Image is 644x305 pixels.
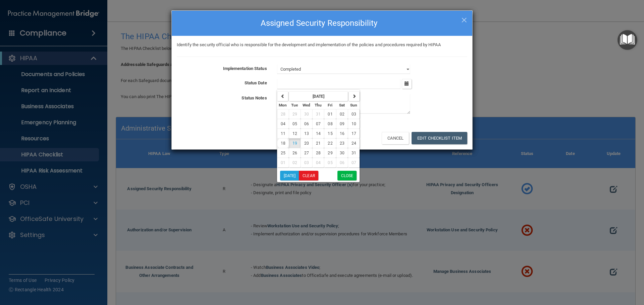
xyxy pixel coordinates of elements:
[301,109,312,119] button: 30
[245,80,267,85] b: Status Date
[324,129,336,138] button: 15
[336,138,348,148] button: 23
[292,141,297,146] span: 19
[304,160,309,165] span: 03
[316,122,321,126] span: 07
[324,138,336,148] button: 22
[304,131,309,136] span: 13
[301,158,312,167] button: 03
[316,141,321,146] span: 21
[352,131,356,136] span: 17
[312,109,324,119] button: 31
[336,109,348,119] button: 02
[528,257,636,284] iframe: Drift Widget Chat Controller
[348,129,360,138] button: 17
[339,103,345,107] small: Saturday
[461,12,467,26] span: ×
[348,138,360,148] button: 24
[340,131,344,136] span: 16
[336,119,348,129] button: 09
[324,158,336,167] button: 05
[324,148,336,158] button: 29
[312,158,324,167] button: 04
[241,95,267,100] b: Status Notes
[316,131,321,136] span: 14
[312,138,324,148] button: 21
[412,132,467,144] button: Edit Checklist Item
[281,141,285,146] span: 18
[292,112,297,117] span: 29
[382,132,409,144] button: Cancel
[277,119,289,129] button: 04
[315,103,322,107] small: Thursday
[281,112,285,117] span: 28
[277,138,289,148] button: 18
[336,158,348,167] button: 06
[289,109,301,119] button: 29
[281,131,285,136] span: 11
[352,151,356,155] span: 31
[348,148,360,158] button: 31
[292,160,297,165] span: 02
[301,129,312,138] button: 13
[336,129,348,138] button: 16
[348,119,360,129] button: 10
[289,119,301,129] button: 05
[352,122,356,126] span: 10
[328,151,332,155] span: 29
[289,129,301,138] button: 12
[277,109,289,119] button: 28
[312,148,324,158] button: 28
[324,109,336,119] button: 01
[304,141,309,146] span: 20
[340,160,344,165] span: 06
[303,103,310,107] small: Wednesday
[301,119,312,129] button: 06
[177,16,467,30] h4: Assigned Security Responsibility
[301,148,312,158] button: 27
[301,138,312,148] button: 20
[289,158,301,167] button: 02
[316,151,321,155] span: 28
[304,122,309,126] span: 06
[316,112,321,117] span: 31
[289,138,301,148] button: 19
[289,148,301,158] button: 26
[328,122,332,126] span: 08
[172,41,472,49] div: Identify the security official who is responsible for the development and implementation of the p...
[313,94,325,99] strong: [DATE]
[277,129,289,138] button: 11
[328,112,332,117] span: 01
[281,122,285,126] span: 04
[292,151,297,155] span: 26
[328,131,332,136] span: 15
[328,103,332,107] small: Friday
[299,171,318,180] button: Clear
[352,160,356,165] span: 07
[292,131,297,136] span: 12
[279,103,287,107] small: Monday
[292,122,297,126] span: 05
[324,119,336,129] button: 08
[280,171,299,180] button: [DATE]
[304,151,309,155] span: 27
[291,103,298,107] small: Tuesday
[340,122,344,126] span: 09
[312,119,324,129] button: 07
[340,112,344,117] span: 02
[277,158,289,167] button: 01
[350,103,357,107] small: Sunday
[348,158,360,167] button: 07
[304,112,309,117] span: 30
[277,148,289,158] button: 25
[340,151,344,155] span: 30
[337,171,357,180] button: Close
[328,160,332,165] span: 05
[352,141,356,146] span: 24
[281,151,285,155] span: 25
[316,160,321,165] span: 04
[312,129,324,138] button: 14
[223,66,267,71] b: Implementation Status
[348,109,360,119] button: 03
[336,148,348,158] button: 30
